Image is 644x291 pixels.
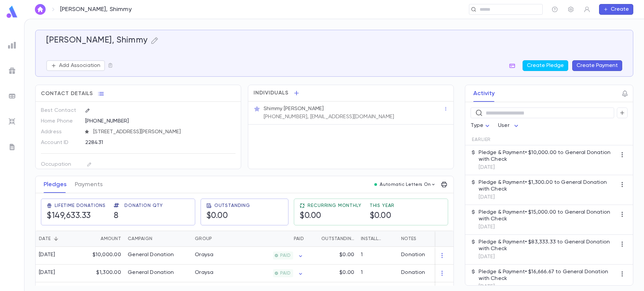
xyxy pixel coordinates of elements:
span: Contact Details [41,90,93,97]
div: [PHONE_NUMBER] [85,116,235,126]
div: General Donation [128,269,174,276]
p: Address [41,127,79,137]
h5: [PERSON_NAME], Shimmy [46,35,148,46]
img: home_white.a664292cf8c1dea59945f0da9f25487c.svg [36,7,44,12]
div: [DATE] [39,251,55,258]
button: Pledges [44,176,67,193]
img: batches_grey.339ca447c9d9533ef1741baa751efc33.svg [8,92,16,100]
div: Oraysa [195,269,214,276]
div: Installments [361,231,384,247]
div: Campaign [128,231,152,247]
p: [PERSON_NAME], Shimmy [60,6,132,13]
button: Create Pledge [523,60,568,71]
div: Amount [101,231,121,247]
p: Shimmy [PERSON_NAME] [264,105,324,112]
button: Activity [473,85,495,102]
div: Group [195,231,212,247]
span: Donation Qty [124,203,163,208]
button: Payments [75,176,103,193]
button: Add Association [46,60,105,71]
div: Donation [401,251,425,258]
h5: $0.00 [206,211,250,221]
p: Home Phone [41,116,79,127]
h5: $149,633.33 [47,211,106,221]
div: $10,000.00 [81,247,124,265]
p: [DATE] [479,194,617,201]
h5: $0.00 [300,211,361,221]
span: This Year [370,203,395,208]
div: [DATE] [39,269,55,276]
p: Account ID [41,137,79,148]
div: Oraysa [195,251,214,258]
div: User [498,119,520,132]
div: Notes [401,231,416,247]
span: Lifetime Donations [55,203,106,208]
button: Sort [51,233,61,244]
div: Donation [401,269,425,276]
p: Pledge & Payment • $1,300.00 to General Donation with Check [479,179,617,193]
div: Type [471,119,491,132]
button: Sort [311,233,321,244]
span: Recurring Monthly [308,203,361,208]
img: reports_grey.c525e4749d1bce6a11f5fe2a8de1b229.svg [8,41,16,49]
img: logo [5,5,19,18]
button: Sort [90,233,101,244]
span: User [498,123,509,128]
p: [DATE] [479,253,617,260]
p: Occupation [41,159,79,170]
div: General Donation [128,251,174,258]
div: Campaign [124,231,192,247]
p: Pledge & Payment • $83,333.33 to General Donation with Check [479,239,617,252]
p: Best Contact [41,105,79,116]
button: Create [599,4,633,15]
div: 1 [358,247,398,265]
p: $0.00 [339,269,354,276]
div: Date [39,231,51,247]
p: [DATE] [479,283,617,290]
h5: $0.00 [370,211,395,221]
p: Add Association [59,62,100,69]
button: Sort [283,233,294,244]
button: Create Payment [572,60,622,71]
div: Group [192,231,242,247]
span: PAID [277,253,293,258]
span: [STREET_ADDRESS][PERSON_NAME] [91,129,236,135]
div: Date [36,231,81,247]
div: Outstanding [321,231,354,247]
p: $0.00 [339,251,354,258]
button: Sort [384,233,394,244]
div: $1,300.00 [81,265,124,282]
span: Type [471,123,483,128]
h5: 8 [114,211,163,221]
div: Paid [242,231,307,247]
img: imports_grey.530a8a0e642e233f2baf0ef88e8c9fcb.svg [8,118,16,126]
div: Installments [358,231,398,247]
span: Earlier [472,137,491,142]
p: [DATE] [479,164,617,171]
span: PAID [277,271,293,276]
button: Automatic Letters On [372,180,439,189]
p: Pledge & Payment • $15,000.00 to General Donation with Check [479,209,617,222]
button: Sort [212,233,223,244]
div: Outstanding [307,231,358,247]
div: 1 [358,265,398,282]
span: Individuals [254,90,288,96]
p: Pledge & Payment • $16,666.67 to General Donation with Check [479,269,617,282]
img: campaigns_grey.99e729a5f7ee94e3726e6486bddda8f1.svg [8,67,16,75]
div: Paid [294,231,304,247]
div: Notes [398,231,482,247]
div: 228431 [85,137,202,147]
img: letters_grey.7941b92b52307dd3b8a917253454ce1c.svg [8,143,16,151]
div: Amount [81,231,124,247]
span: Outstanding [214,203,250,208]
p: Pledge & Payment • $10,000.00 to General Donation with Check [479,149,617,163]
button: Sort [152,233,163,244]
p: [DATE] [479,224,617,230]
p: Automatic Letters On [380,182,431,187]
p: [PHONE_NUMBER], [EMAIL_ADDRESS][DOMAIN_NAME] [264,114,394,120]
